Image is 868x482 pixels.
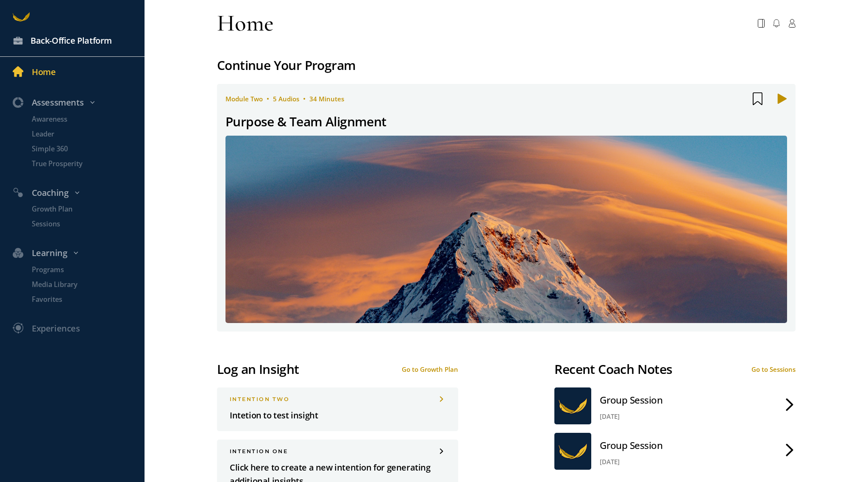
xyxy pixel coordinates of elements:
[19,114,145,125] a: Awareness
[402,365,458,373] div: Go to Growth Plan
[19,265,145,275] a: Programs
[751,365,796,373] div: Go to Sessions
[273,95,299,103] span: 5 Audios
[554,359,672,379] div: Recent Coach Notes
[217,55,796,75] div: Continue Your Program
[19,204,145,215] a: Growth Plan
[19,294,145,305] a: Favorites
[309,95,344,103] span: 34 Minutes
[225,136,787,323] img: 624ff8409ce498e9c2dfa85d_1697608424.jpg
[600,392,662,409] div: Group Session
[554,433,591,470] img: abroad-gold.png
[32,114,142,125] p: Awareness
[32,129,142,139] p: Leader
[217,359,299,379] div: Log an Insight
[217,387,458,431] a: INTENTION twoIntetion to test insight
[554,387,796,424] a: Group Session[DATE]
[230,409,445,423] p: Intetion to test insight
[32,322,80,336] div: Experiences
[32,144,142,154] p: Simple 360
[600,457,662,466] div: [DATE]
[230,396,445,402] div: INTENTION two
[32,279,142,290] p: Media Library
[225,111,387,132] div: Purpose & Team Alignment
[6,246,149,260] div: Learning
[554,433,796,470] a: Group Session[DATE]
[6,186,149,200] div: Coaching
[554,387,591,424] img: abroad-gold.png
[32,219,142,229] p: Sessions
[19,144,145,154] a: Simple 360
[19,129,145,139] a: Leader
[32,65,56,79] div: Home
[31,34,112,48] div: Back-Office Platform
[217,84,796,332] a: module two5 Audios34 MinutesPurpose & Team Alignment
[230,448,445,454] div: INTENTION one
[19,219,145,229] a: Sessions
[217,8,274,38] div: Home
[32,265,142,275] p: Programs
[6,96,149,110] div: Assessments
[19,279,145,290] a: Media Library
[600,437,662,454] div: Group Session
[225,95,263,103] span: module two
[19,159,145,169] a: True Prosperity
[32,204,142,215] p: Growth Plan
[32,294,142,305] p: Favorites
[600,412,662,421] div: [DATE]
[32,159,142,169] p: True Prosperity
